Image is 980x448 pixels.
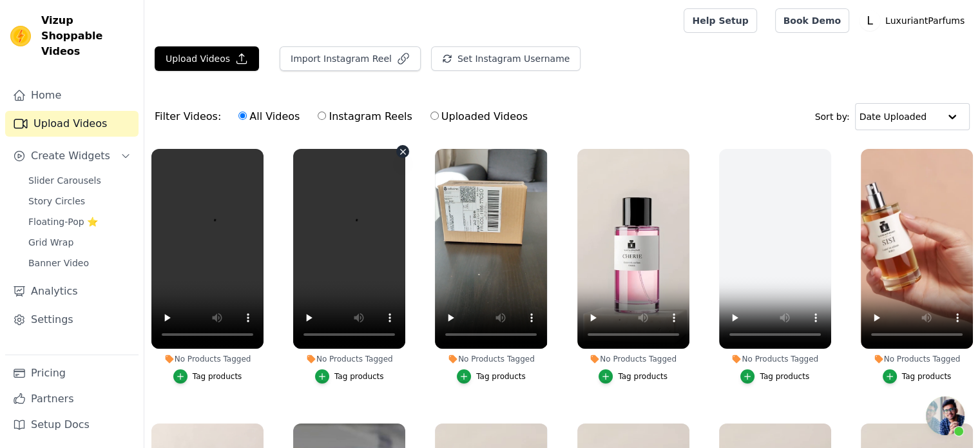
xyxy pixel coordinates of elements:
a: Settings [5,307,139,333]
button: Tag products [599,369,668,384]
a: Slider Carousels [21,171,139,190]
input: Instagram Reels [318,112,326,120]
button: Import Instagram Reel [280,46,421,71]
div: Sort by: [815,103,970,130]
div: No Products Tagged [293,354,405,364]
button: L LuxuriantParfums [860,9,970,32]
label: Instagram Reels [317,108,412,125]
div: No Products Tagged [719,354,831,364]
label: Uploaded Videos [430,108,528,125]
a: Home [5,83,139,108]
button: Tag products [173,369,242,384]
input: All Videos [238,112,247,120]
a: Grid Wrap [21,233,139,251]
div: Tag products [476,371,526,382]
span: Create Widgets [31,148,110,164]
div: Filter Videos: [155,102,535,131]
button: Create Widgets [5,143,139,169]
span: Slider Carousels [28,174,101,187]
div: Tag products [334,371,384,382]
div: No Products Tagged [151,354,264,364]
a: Pricing [5,360,139,386]
span: Floating-Pop ⭐ [28,215,98,228]
div: Tag products [902,371,952,382]
text: L [867,14,873,27]
input: Uploaded Videos [430,112,439,120]
a: Book Demo [775,8,849,33]
button: Set Instagram Username [431,46,581,71]
div: Tag products [193,371,242,382]
a: Upload Videos [5,111,139,137]
a: Story Circles [21,192,139,210]
a: Help Setup [684,8,756,33]
a: Banner Video [21,254,139,272]
a: Ouvrir le chat [926,396,965,435]
a: Partners [5,386,139,412]
div: No Products Tagged [435,354,547,364]
a: Analytics [5,278,139,304]
div: Tag products [760,371,809,382]
img: Vizup [10,26,31,46]
p: LuxuriantParfums [880,9,970,32]
a: Floating-Pop ⭐ [21,213,139,231]
button: Tag products [457,369,526,384]
button: Tag products [740,369,809,384]
button: Video Delete [396,145,409,158]
span: Banner Video [28,257,89,269]
span: Grid Wrap [28,236,73,249]
div: No Products Tagged [577,354,689,364]
div: Tag products [618,371,668,382]
label: All Videos [238,108,300,125]
button: Tag products [883,369,952,384]
span: Vizup Shoppable Videos [41,13,133,59]
div: No Products Tagged [861,354,973,364]
button: Upload Videos [155,46,259,71]
button: Tag products [315,369,384,384]
a: Setup Docs [5,412,139,438]
span: Story Circles [28,195,85,208]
